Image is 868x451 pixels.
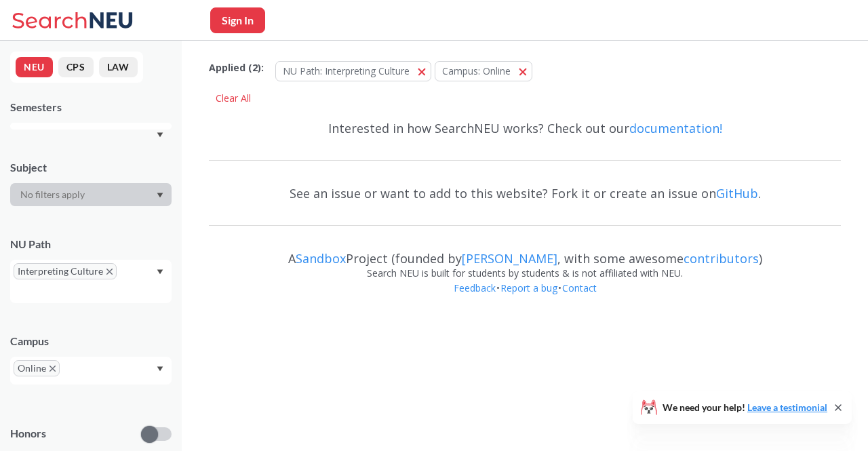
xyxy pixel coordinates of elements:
svg: Dropdown arrow [157,132,163,138]
span: Campus: Online [442,64,511,77]
button: Campus: Online [435,61,532,81]
div: Interested in how SearchNEU works? Check out our [209,109,841,148]
div: Search NEU is built for students by students & is not affiliated with NEU. [209,266,841,281]
a: Feedback [453,281,496,294]
button: NEU [16,57,53,77]
a: Sandbox [296,250,346,267]
svg: Dropdown arrow [157,366,163,372]
button: LAW [99,57,138,77]
a: [PERSON_NAME] [462,250,557,267]
p: Honors [10,426,46,442]
div: Dropdown arrow [10,183,172,206]
a: Contact [561,281,597,294]
svg: Dropdown arrow [157,193,163,198]
button: NU Path: Interpreting Culture [275,61,431,81]
span: OnlineX to remove pill [14,360,60,376]
span: Interpreting CultureX to remove pill [14,263,117,279]
div: Clear All [209,88,258,109]
div: Interpreting CultureX to remove pillDropdown arrow [10,260,172,303]
svg: X to remove pill [106,269,113,275]
span: Applied ( 2 ): [209,60,264,75]
a: GitHub [716,185,758,201]
div: A Project (founded by , with some awesome ) [209,239,841,266]
button: Sign In [210,7,265,33]
span: NU Path: Interpreting Culture [283,64,410,77]
a: Leave a testimonial [747,401,827,413]
div: OnlineX to remove pillDropdown arrow [10,357,172,385]
div: See an issue or want to add to this website? Fork it or create an issue on . [209,174,841,213]
div: Campus [10,334,172,349]
button: CPS [58,57,94,77]
div: Semesters [10,100,172,115]
a: Report a bug [500,281,558,294]
svg: X to remove pill [50,366,56,372]
span: We need your help! [663,403,827,412]
a: contributors [684,250,759,267]
a: documentation! [629,120,722,136]
div: NU Path [10,237,172,252]
div: Subject [10,160,172,175]
div: • • [209,281,841,316]
svg: Dropdown arrow [157,269,163,275]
